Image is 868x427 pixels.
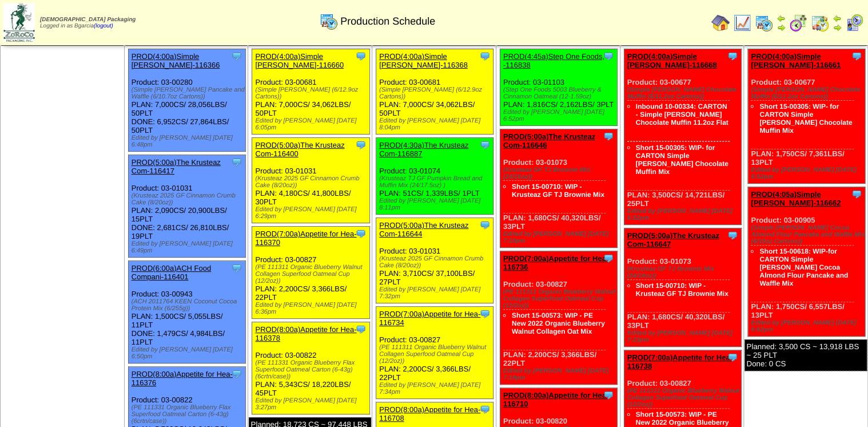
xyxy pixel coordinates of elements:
[255,117,369,131] div: Edited by [PERSON_NAME] [DATE] 6:05pm
[379,405,480,422] a: PROD(8:00a)Appetite for Hea-116708
[252,322,369,414] div: Product: 03-00822 PLAN: 5,343CS / 18,220LBS / 45PLT
[379,86,493,100] div: (Simple [PERSON_NAME] (6/12.9oz Cartons))
[845,14,863,32] img: calendarcustomer.gif
[733,14,751,32] img: line_graph.gif
[94,23,113,29] a: (logout)
[379,344,493,365] div: (PE 111311 Organic Blueberry Walnut Collagen Superfood Oatmeal Cup (12/2oz))
[624,228,741,347] div: Product: 03-01073 PLAN: 1,680CS / 40,320LBS / 33PLT
[231,368,242,379] img: Tooltip
[252,49,369,135] div: Product: 03-00681 PLAN: 7,000CS / 34,062LBS / 50PLT
[132,404,245,425] div: (PE 111331 Organic Blueberry Flax Superfood Oatmeal Carton (6-43g)(6crtn/case))
[636,282,728,298] a: Short 15-00710: WIP - Krusteaz GF TJ Brownie Mix
[379,286,493,300] div: Edited by [PERSON_NAME] [DATE] 7:32pm
[132,158,221,175] a: PROD(5:00a)The Krusteaz Com-116417
[636,102,728,126] a: Inbound 10-00334: CARTON - Simple [PERSON_NAME] Chocolate Muffin 11.2oz Flat
[128,155,245,258] div: Product: 03-01031 PLAN: 2,090CS / 20,900LBS / 15PLT DONE: 2,681CS / 26,810LBS / 19PLT
[379,255,493,269] div: (Krusteaz 2025 GF Cinnamon Crumb Cake (8/20oz))
[379,175,493,189] div: (Krusteaz TJ GF Pumpkin Bread and Muffin Mix (24/17.5oz) )
[627,353,732,370] a: PROD(7:00a)Appetite for Hea-116738
[627,388,741,408] div: (PE 111311 Organic Blueberry Walnut Collagen Superfood Oatmeal Cup (12/2oz))
[627,266,741,279] div: (Krusteaz GF TJ Brownie Mix (24/16oz))
[624,49,741,225] div: Product: 03-00677 PLAN: 3,500CS / 14,721LBS / 25PLT
[320,12,338,30] img: calendarprod.gif
[376,49,493,135] div: Product: 03-00681 PLAN: 7,000CS / 34,062LBS / 50PLT
[132,346,245,360] div: Edited by [PERSON_NAME] [DATE] 6:50pm
[255,206,369,220] div: Edited by [PERSON_NAME] [DATE] 6:29pm
[132,264,211,281] a: PROD(6:00a)ACH Food Compani-116401
[503,109,617,122] div: Edited by [PERSON_NAME] [DATE] 6:52pm
[748,49,865,184] div: Product: 03-00677 PLAN: 1,750CS / 7,361LBS / 13PLT
[479,219,491,231] img: Tooltip
[355,139,367,151] img: Tooltip
[255,397,369,411] div: Edited by [PERSON_NAME] [DATE] 3:27pm
[355,228,367,239] img: Tooltip
[255,230,356,247] a: PROD(7:00a)Appetite for Hea-116370
[503,86,617,100] div: (Step One Foods 5003 Blueberry & Cinnamon Oatmeal (12-1.59oz)
[379,141,468,158] a: PROD(4:30a)The Krusteaz Com-116887
[479,308,491,319] img: Tooltip
[503,231,617,244] div: Edited by [PERSON_NAME] [DATE] 7:10pm
[255,359,369,380] div: (PE 111331 Organic Blueberry Flax Superfood Oatmeal Carton (6-43g)(6crtn/case))
[376,218,493,303] div: Product: 03-01031 PLAN: 3,710CS / 37,100LBS / 27PLT
[132,240,245,254] div: Edited by [PERSON_NAME] [DATE] 6:49pm
[379,117,493,131] div: Edited by [PERSON_NAME] [DATE] 8:04pm
[751,224,865,245] div: (Simple [PERSON_NAME] Cocoa Almond Flour Pancake and Waffle Mix (6/10oz Cartons))
[252,227,369,319] div: Product: 03-00827 PLAN: 2,200CS / 3,366LBS / 22PLT
[777,23,786,32] img: arrowright.gif
[255,302,369,315] div: Edited by [PERSON_NAME] [DATE] 6:36pm
[751,319,865,333] div: Edited by [PERSON_NAME] [DATE] 6:52pm
[128,261,245,363] div: Product: 03-00943 PLAN: 1,500CS / 5,055LBS / 11PLT DONE: 1,479CS / 4,984LBS / 11PLT
[603,389,614,401] img: Tooltip
[132,370,233,387] a: PROD(8:00a)Appetite for Hea-116376
[132,52,220,69] a: PROD(4:00a)Simple [PERSON_NAME]-116366
[379,382,493,396] div: Edited by [PERSON_NAME] [DATE] 7:34pm
[376,138,493,215] div: Product: 03-01074 PLAN: 51CS / 1,339LBS / 1PLT
[355,323,367,335] img: Tooltip
[500,129,617,248] div: Product: 03-01073 PLAN: 1,680CS / 40,320LBS / 33PLT
[755,14,773,32] img: calendarprod.gif
[603,131,614,142] img: Tooltip
[603,252,614,264] img: Tooltip
[789,14,807,32] img: calendarblend.gif
[636,144,728,176] a: Short 15-00305: WIP- for CARTON Simple [PERSON_NAME] Chocolate Muffin Mix
[759,102,852,135] a: Short 15-00305: WIP- for CARTON Simple [PERSON_NAME] Chocolate Muffin Mix
[503,167,617,180] div: (Krusteaz GF TJ Brownie Mix (24/16oz))
[751,86,865,100] div: (Simple [PERSON_NAME] Chocolate Muffin (6/11.2oz Cartons))
[479,139,491,151] img: Tooltip
[132,298,245,312] div: (ACH 2011764 KEEN Coconut Cocoa Protein Mix (6/255g))
[132,192,245,206] div: (Krusteaz 2025 GF Cinnamon Crumb Cake (8/20oz))
[627,52,717,69] a: PROD(4:00a)Simple [PERSON_NAME]-116668
[379,221,468,238] a: PROD(5:00a)The Krusteaz Com-116644
[500,49,617,126] div: Product: 03-01103 PLAN: 1,816CS / 2,162LBS / 3PLT
[3,3,35,42] img: zoroco-logo-small.webp
[379,310,480,327] a: PROD(7:00a)Appetite for Hea-116734
[252,138,369,223] div: Product: 03-01031 PLAN: 4,180CS / 41,800LBS / 30PLT
[255,52,344,69] a: PROD(4:00a)Simple [PERSON_NAME]-116660
[479,50,491,62] img: Tooltip
[132,135,245,148] div: Edited by [PERSON_NAME] [DATE] 6:48pm
[759,247,848,287] a: Short 15-00618: WIP-for CARTON Simple [PERSON_NAME] Cocoa Almond Flour Pancake and Waffle Mix
[255,175,369,189] div: (Krusteaz 2025 GF Cinnamon Crumb Cake (8/20oz))
[500,251,617,385] div: Product: 03-00827 PLAN: 2,200CS / 3,366LBS / 22PLT
[40,17,136,23] span: [DEMOGRAPHIC_DATA] Packaging
[727,50,738,62] img: Tooltip
[627,208,741,222] div: Edited by [PERSON_NAME] [DATE] 6:52pm
[627,231,719,248] a: PROD(5:00a)The Krusteaz Com-116647
[751,52,841,69] a: PROD(4:00a)Simple [PERSON_NAME]-116661
[851,50,862,62] img: Tooltip
[727,230,738,241] img: Tooltip
[503,52,604,69] a: PROD(4:45a)Step One Foods, -116838
[777,14,786,23] img: arrowleft.gif
[503,254,608,271] a: PROD(7:00a)Appetite for Hea-116736
[503,367,617,381] div: Edited by [PERSON_NAME] [DATE] 7:19pm
[512,183,604,199] a: Short 15-00710: WIP - Krusteaz GF TJ Brownie Mix
[503,288,617,309] div: (PE 111311 Organic Blueberry Walnut Collagen Superfood Oatmeal Cup (12/2oz))
[627,330,741,343] div: Edited by [PERSON_NAME] [DATE] 7:23pm
[340,15,435,27] span: Production Schedule
[748,187,865,337] div: Product: 03-00905 PLAN: 1,750CS / 6,557LBS / 13PLT
[128,49,245,152] div: Product: 03-00280 PLAN: 7,000CS / 28,056LBS / 50PLT DONE: 6,952CS / 27,864LBS / 50PLT
[811,14,829,32] img: calendarinout.gif
[751,167,865,180] div: Edited by [PERSON_NAME] [DATE] 6:52pm
[627,86,741,100] div: (Simple [PERSON_NAME] Chocolate Muffin (6/11.2oz Cartons))
[255,325,356,342] a: PROD(8:00a)Appetite for Hea-116378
